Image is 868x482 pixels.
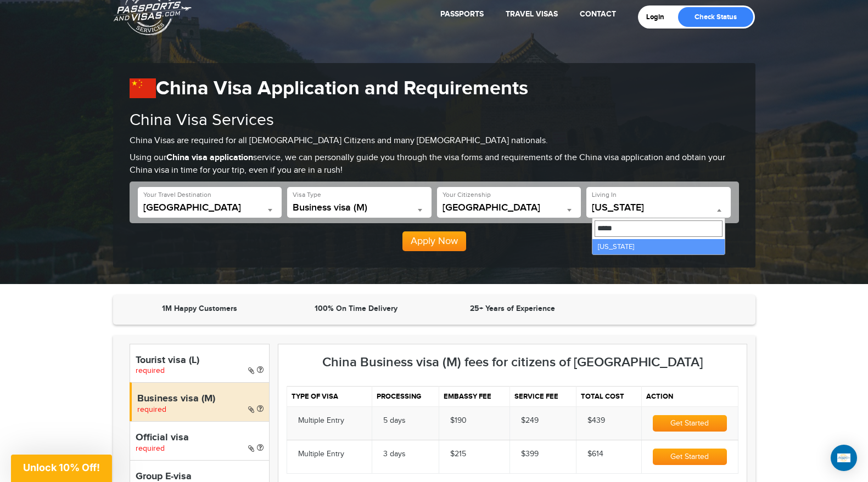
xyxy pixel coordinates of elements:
span: China [143,202,277,213]
iframe: Customer reviews powered by Trustpilot [593,303,744,316]
span: 5 days [383,416,406,425]
label: Your Citizenship [443,190,491,200]
span: United States [443,202,576,213]
span: $614 [587,450,603,458]
span: $190 [450,416,467,425]
p: China Visas are required for all [DEMOGRAPHIC_DATA] Citizens and many [DEMOGRAPHIC_DATA] nationals. [130,135,739,148]
a: Passports [440,9,484,19]
h2: China Visa Services [130,111,739,129]
strong: 1M Happy Customers [162,304,237,313]
span: $249 [521,416,539,425]
strong: China visa application [166,152,253,163]
label: Visa Type [293,190,321,200]
label: Living In [592,190,617,200]
a: Get Started [653,452,726,461]
th: Total cost [576,386,641,406]
span: Business visa (M) [293,202,426,218]
a: Get Started [653,419,726,428]
p: Using our service, we can personally guide you through the visa forms and requirements of the Chi... [130,152,739,177]
th: Type of visa [287,386,372,406]
button: Get Started [653,449,726,465]
strong: 100% On Time Delivery [315,304,397,313]
span: Business visa (M) [293,202,426,213]
a: Contact [580,9,616,19]
a: Check Status [678,7,753,27]
label: Your Travel Destination [143,190,211,200]
span: Washington [592,202,725,218]
h4: Tourist visa (L) [136,355,264,366]
div: Unlock 10% Off! [11,455,112,482]
a: Travel Visas [506,9,558,19]
button: Apply Now [402,231,466,251]
span: Multiple Entry [298,416,344,425]
h4: Official visa [136,433,264,444]
span: China [143,202,277,218]
span: Multiple Entry [298,450,344,458]
span: $215 [450,450,466,458]
input: Search [595,220,723,237]
button: Get Started [653,415,726,432]
th: Processing [372,386,439,406]
span: $399 [521,450,539,458]
span: Washington [592,202,725,213]
span: required [136,366,165,375]
a: Login [646,13,672,21]
span: $439 [587,416,605,425]
span: Unlock 10% Off! [23,462,100,473]
h3: China Business visa (M) fees for citizens of [GEOGRAPHIC_DATA] [287,355,738,370]
span: United States [443,202,576,218]
strong: 25+ Years of Experience [470,304,555,313]
th: Action [642,386,738,406]
th: Service fee [510,386,576,406]
span: required [136,444,165,453]
div: Open Intercom Messenger [831,445,857,471]
span: required [137,405,166,414]
h4: Business visa (M) [137,394,264,405]
span: 3 days [383,450,406,458]
th: Embassy fee [439,386,509,406]
li: [US_STATE] [592,239,725,254]
h1: China Visa Application and Requirements [130,77,739,100]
